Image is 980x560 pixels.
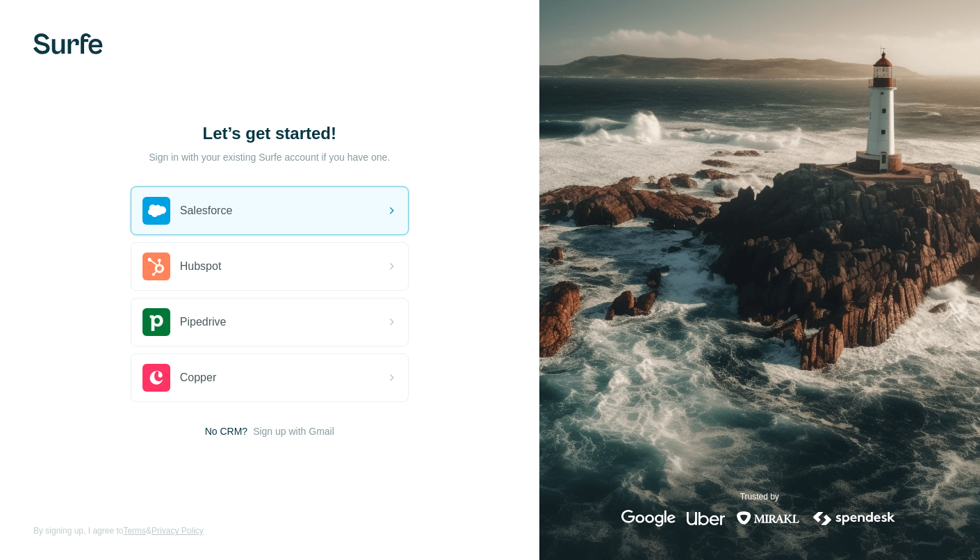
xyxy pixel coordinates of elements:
[180,202,233,219] span: Salesforce
[131,122,409,145] h1: Let’s get started!
[123,526,146,536] a: Terms
[142,308,170,336] img: pipedrive's logo
[142,364,170,392] img: copper's logo
[621,510,676,527] img: google's logo
[811,510,897,527] img: spendesk's logo
[149,150,390,164] p: Sign in with your existing Surfe account if you have one.
[142,253,170,280] img: hubspot's logo
[205,424,247,438] span: No CRM?
[180,369,216,386] span: Copper
[736,510,800,527] img: mirakl's logo
[152,526,204,536] a: Privacy Policy
[253,424,334,438] button: Sign up with Gmail
[33,33,103,54] img: Surfe's logo
[180,258,222,275] span: Hubspot
[180,314,227,330] span: Pipedrive
[740,490,779,503] p: Trusted by
[687,510,725,527] img: uber's logo
[142,197,170,225] img: salesforce's logo
[33,525,204,537] span: By signing up, I agree to &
